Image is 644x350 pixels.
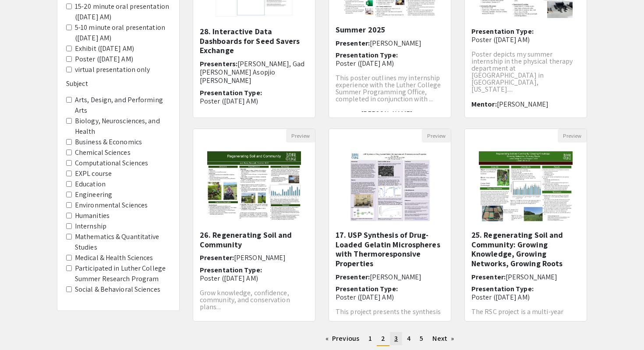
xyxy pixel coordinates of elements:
[471,36,580,44] p: Poster ([DATE] AM)
[200,111,307,134] span: Collaborate with Seed Savers Exchange to explore data-informed questions r...
[7,311,37,343] iframe: Chat
[370,272,421,282] span: [PERSON_NAME]
[75,253,153,263] label: Medical & Health Sciences
[75,22,170,43] label: 5-10 minute oral presentation ([DATE] AM)
[200,230,308,249] h5: 26. Regenerating Soil and Community
[471,273,580,281] h6: Presenter:
[200,88,262,97] span: Presentation Type:
[286,129,315,143] button: Preview
[506,272,557,282] span: [PERSON_NAME]
[471,308,580,336] p: The RSC project is a multi-year initiative led by four faculty members from the Environmental Stu...
[75,64,150,75] label: virtual presentation only
[75,95,170,116] label: Arts, Design, and Performing Arts
[407,334,410,343] span: 4
[234,253,286,262] span: [PERSON_NAME]
[340,143,440,230] img: <p class="ql-align-center">17. USP Synthesis of Drug-Loaded Gelatin Microspheres with Thermorespo...
[471,27,534,36] span: Presentation Type:
[471,284,534,293] span: Presentation Type:
[193,332,587,346] ul: Pagination
[75,43,134,54] label: Exhibit ([DATE] AM)
[471,100,497,109] span: Mentor:
[200,254,308,262] h6: Presenter:
[336,230,444,268] h5: 17. USP Synthesis of Drug-Loaded Gelatin Microspheres with Thermoresponsive Properties
[75,137,142,147] label: Business & Economics
[336,109,361,118] span: Mentor:
[75,147,131,158] label: Chemical Sciences
[336,293,444,301] p: Poster ([DATE] AM)
[198,143,309,230] img: <p>26. Regenerating Soil and Community</p>
[75,221,106,232] label: Internship
[464,129,587,321] div: Open Presentation <p>25. Regenerating Soil and Community: Growing Knowledge, Growing Networks, Gr...
[75,54,133,64] label: Poster ([DATE] AM)
[75,211,110,221] label: Humanities
[321,332,364,345] a: Previous page
[75,189,112,200] label: Engineering
[470,143,581,230] img: <p>25. Regenerating Soil and Community: Growing Knowledge, Growing Networks, Growing Roots</p>
[200,60,308,85] h6: Presenters:
[394,334,398,343] span: 3
[336,284,398,293] span: Presentation Type:
[370,39,421,48] span: [PERSON_NAME]
[471,293,580,301] p: Poster ([DATE] AM)
[75,168,112,179] label: EXPL course
[75,158,148,168] label: Computational Sciences
[200,288,290,311] span: Grow knowledge, confidence, community, and conservation plans...
[497,100,548,109] span: [PERSON_NAME]
[336,308,444,343] p: This project presents the synthesis of thermo-responsive gelatin/NIPAAm microspheres using ultras...
[336,273,444,281] h6: Presenter:
[471,51,580,93] p: Poster depicts my summer internship in the physical therapy department at [GEOGRAPHIC_DATA] in [G...
[200,97,308,105] p: Poster ([DATE] AM)
[336,39,444,47] h6: Presenter:
[75,232,170,253] label: Mathematics & Quantitative Studies
[200,59,304,85] span: [PERSON_NAME], Gad [PERSON_NAME] Asopjio [PERSON_NAME]
[361,109,413,118] span: [PERSON_NAME]
[200,27,308,55] h5: 28. Interactive Data Dashboards for Seed Savers Exchange
[368,334,372,343] span: 1
[420,334,423,343] span: 5
[336,59,444,68] p: Poster ([DATE] AM)
[75,263,170,284] label: Participated in Luther College Summer Research Program
[75,284,160,295] label: Social & Behavioral Sciences
[336,75,444,103] p: This poster outlines my internship experience with the Luther College Summer Programming Office, ...
[193,129,315,321] div: Open Presentation <p>26. Regenerating Soil and Community</p>
[75,116,170,137] label: Biology, Neurosciences, and Health
[422,129,451,143] button: Preview
[381,334,385,343] span: 2
[329,129,451,321] div: Open Presentation <p class="ql-align-center">17. USP Synthesis of Drug-Loaded Gelatin Microsphere...
[471,230,580,268] h5: 25. Regenerating Soil and Community: Growing Knowledge, Growing Networks, Growing Roots
[66,79,170,88] h6: Subject
[428,332,458,345] a: Next page
[75,200,148,211] label: Environmental Sciences
[200,274,308,282] p: Poster ([DATE] AM)
[558,129,587,143] button: Preview
[75,179,106,189] label: Education
[336,50,398,60] span: Presentation Type:
[200,265,262,275] span: Presentation Type:
[75,1,170,22] label: 15-20 minute oral presentation ([DATE] AM)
